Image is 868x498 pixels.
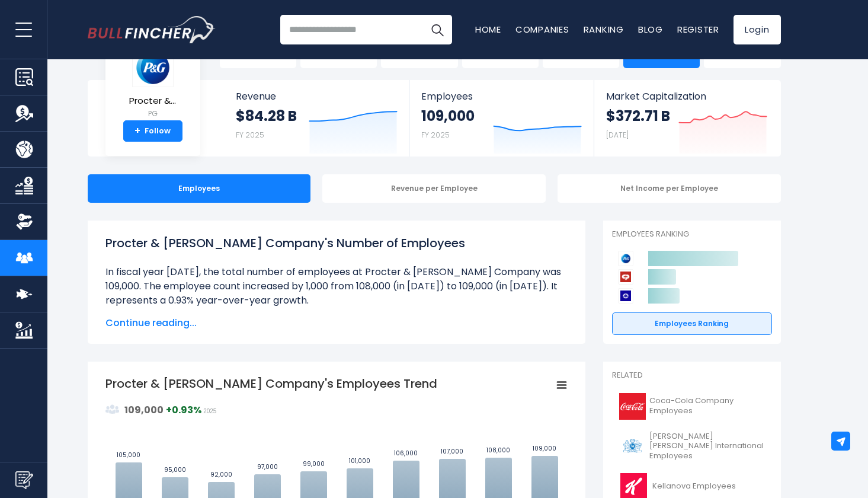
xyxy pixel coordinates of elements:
p: Related [612,371,772,381]
small: [DATE] [606,130,629,140]
a: Login [734,15,781,44]
text: 95,000 [164,465,186,474]
text: 106,000 [394,449,418,458]
span: Revenue [236,91,398,102]
span: Employees [421,91,582,102]
span: Coca-Cola Company Employees [649,396,765,416]
text: 99,000 [303,459,325,468]
small: PG [129,108,176,119]
a: [PERSON_NAME] [PERSON_NAME] International Employees [612,429,772,465]
img: Kimberly-Clark Corporation competitors logo [618,288,633,304]
img: graph_employee_icon.svg [105,403,120,417]
button: Search [422,15,452,44]
span: 2025 [203,408,216,414]
li: In fiscal year [DATE], the total number of employees at Procter & [PERSON_NAME] Company was 109,0... [105,265,568,308]
img: KO logo [619,393,646,420]
span: [PERSON_NAME] [PERSON_NAME] International Employees [649,432,765,462]
a: Blog [638,23,663,36]
a: +Follow [123,120,182,142]
a: Coca-Cola Company Employees [612,390,772,423]
p: Employees Ranking [612,229,772,240]
tspan: Procter & [PERSON_NAME] Company's Employees Trend [105,375,437,392]
img: PM logo [619,433,646,459]
strong: 0.93% [172,403,201,417]
small: FY 2025 [421,130,450,140]
strong: 109,000 [421,107,475,125]
img: Colgate-Palmolive Company competitors logo [618,269,633,285]
div: Employees [88,174,311,203]
text: 108,000 [486,446,510,455]
a: Home [475,23,501,36]
a: Companies [515,23,569,36]
a: Employees 109,000 FY 2025 [409,80,594,157]
a: Procter &... PG [129,47,177,121]
a: Register [677,23,719,36]
img: Procter & Gamble Company competitors logo [618,251,633,266]
text: 105,000 [117,451,140,459]
text: 97,000 [257,462,278,471]
text: 109,000 [533,444,556,453]
strong: + [166,403,201,417]
span: Market Capitalization [606,91,767,102]
text: 101,000 [349,456,370,465]
div: Net Income per Employee [558,174,781,203]
strong: 109,000 [124,403,164,417]
h1: Procter & [PERSON_NAME] Company's Number of Employees [105,234,568,252]
strong: + [134,126,140,136]
strong: $84.28 B [236,107,297,125]
span: Kellanova Employees [652,481,736,491]
div: Revenue per Employee [322,174,546,203]
img: Bullfincher logo [88,16,216,43]
a: Employees Ranking [612,312,772,335]
span: Continue reading... [105,316,568,330]
span: Product / Geography [400,41,452,59]
strong: $372.71 B [606,107,670,125]
text: 92,000 [210,470,232,479]
text: 107,000 [441,447,463,456]
img: Ownership [15,213,33,231]
a: Market Capitalization $372.71 B [DATE] [594,80,779,157]
span: Procter &... [129,96,176,106]
a: Go to homepage [88,16,215,43]
a: Revenue $84.28 B FY 2025 [224,80,409,157]
small: FY 2025 [236,130,264,140]
a: Ranking [584,23,624,36]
